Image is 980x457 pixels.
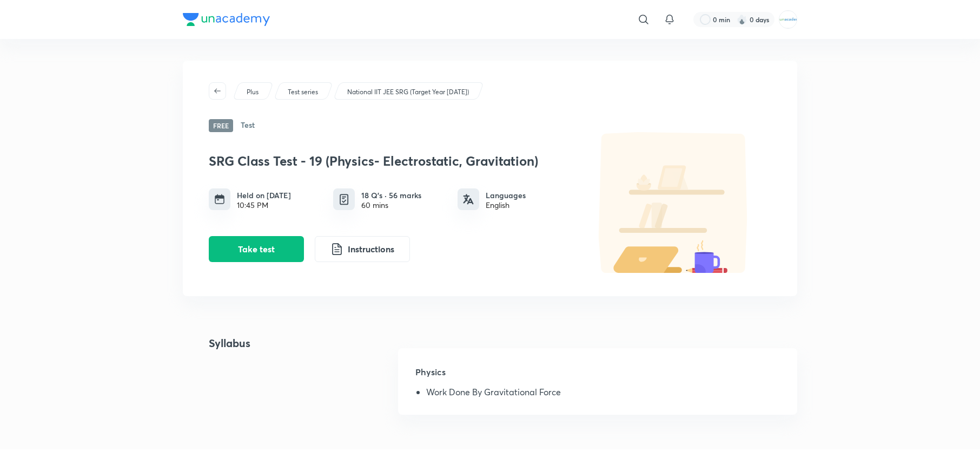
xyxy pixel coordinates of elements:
h6: 18 Q’s · 56 marks [361,190,421,201]
a: National IIT JEE SRG (Target Year [DATE]) [346,87,471,97]
div: 10:45 PM [237,201,291,210]
h4: Syllabus [183,335,250,427]
li: Work Done By Gravitational Force [426,387,780,401]
div: English [486,201,526,210]
p: National IIT JEE SRG (Target Year [DATE]) [347,87,469,97]
p: Plus [247,87,259,97]
img: languages [463,194,474,205]
h5: Physics [415,365,780,387]
h6: Held on [DATE] [237,190,291,201]
h6: Test [241,119,255,132]
h6: Languages [486,190,526,201]
a: Test series [286,87,320,97]
p: Test series [288,87,318,97]
img: default [577,132,771,273]
button: Take test [209,236,304,262]
img: instruction [330,243,343,256]
a: Plus [245,87,261,97]
h3: SRG Class Test - 19 (Physics- Electrostatic, Gravitation) [209,153,571,169]
div: 60 mins [361,201,421,210]
img: quiz info [337,193,351,206]
span: Free [209,119,233,132]
button: Instructions [315,236,410,262]
img: streak [737,14,747,25]
img: MOHAMMED SHOAIB [779,10,797,29]
img: timing [214,194,225,205]
img: Company Logo [183,13,270,26]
